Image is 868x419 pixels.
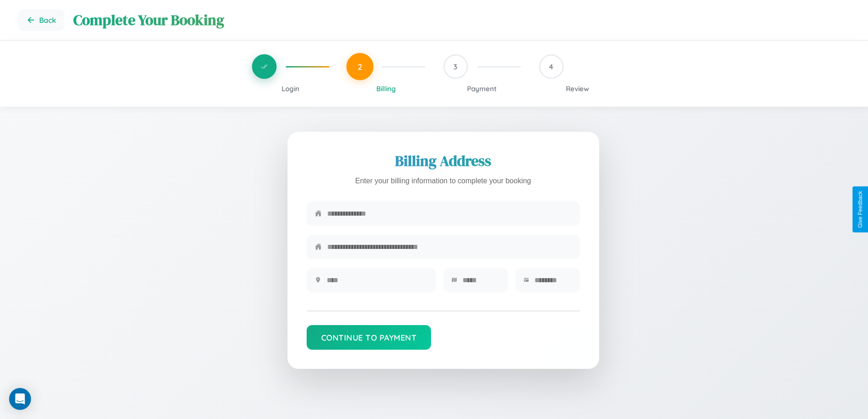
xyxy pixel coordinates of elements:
span: 4 [549,62,553,71]
h2: Billing Address [307,151,580,171]
button: Go back [18,9,64,31]
span: Review [566,84,589,93]
div: Open Intercom Messenger [9,388,31,410]
p: Enter your billing information to complete your booking [307,175,580,188]
h1: Complete Your Booking [73,10,850,30]
span: Login [282,84,299,93]
div: Give Feedback [857,191,863,228]
button: Continue to Payment [307,325,431,350]
span: 3 [453,62,457,71]
span: Payment [467,84,497,93]
span: Billing [376,84,396,93]
span: 2 [358,62,362,72]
